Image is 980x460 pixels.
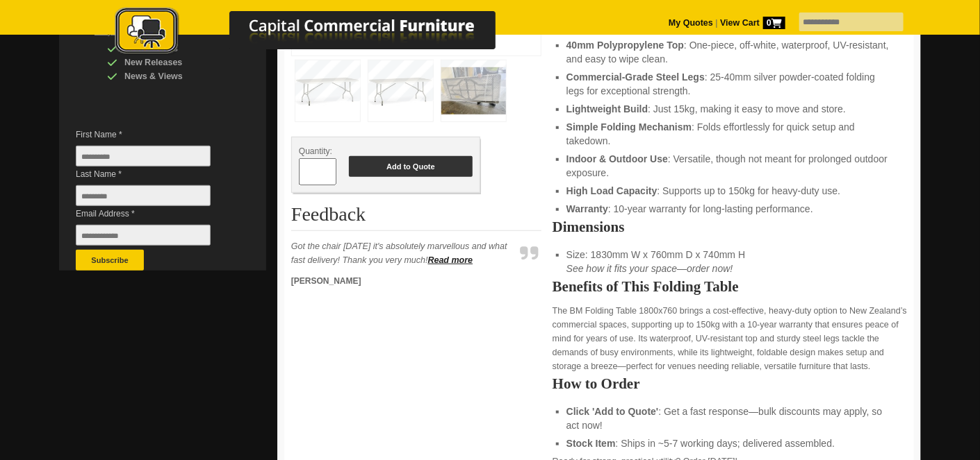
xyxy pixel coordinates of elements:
[76,250,144,271] button: Subscribe
[566,152,893,180] li: : Versatile, though not meant for prolonged outdoor exposure.
[566,71,705,83] strong: Commercial-Grade Steel Legs
[76,225,211,246] input: Email Address *
[349,156,473,177] button: Add to Quote
[291,204,541,231] h2: Feedback
[76,7,563,58] img: Capital Commercial Furniture Logo
[566,185,658,196] strong: High Load Capacity
[76,207,231,221] span: Email Address *
[553,304,907,373] p: The BM Folding Table 1800x760 brings a cost-effective, heavy-duty option to New Zealand’s commerc...
[553,280,907,293] h2: Benefits of This Folding Table
[566,203,608,214] strong: Warranty
[76,7,563,62] a: Capital Commercial Furniture Logo
[566,184,893,198] li: : Supports up to 150kg for heavy-duty use.
[428,255,473,265] a: Read more
[566,263,733,274] em: See how it fits your space—order now!
[669,18,713,28] a: My Quotes
[291,239,514,267] p: Got the chair [DATE] it's absolutely marvellous and what fast delivery! Thank you very much!
[566,202,893,216] li: : 10-year warranty for long-lasting performance.
[566,404,893,432] li: : Get a fast response—bulk discounts may apply, so act now!
[566,438,616,449] strong: Stock Item
[566,248,893,275] li: Size: 1830mm W x 760mm D x 740mm H
[107,69,239,83] div: News & Views
[566,436,893,450] li: : Ships in ~5-7 working days; delivered assembled.
[566,120,893,148] li: : Folds effortlessly for quick setup and takedown.
[76,185,211,206] input: Last Name *
[763,17,785,29] span: 0
[566,40,684,51] strong: 40mm Polypropylene Top
[720,18,785,28] strong: View Cart
[566,102,893,116] li: : Just 15kg, making it easy to move and store.
[566,70,893,98] li: : 25-40mm silver powder-coated folding legs for exceptional strength.
[76,146,211,167] input: First Name *
[566,38,893,66] li: : One-piece, off-white, waterproof, UV-resistant, and easy to wipe clean.
[566,121,692,133] strong: Simple Folding Mechanism
[566,153,668,164] strong: Indoor & Outdoor Use
[291,274,514,288] p: [PERSON_NAME]
[718,18,785,28] a: View Cart0
[566,406,659,417] strong: Click 'Add to Quote'
[553,220,907,234] h2: Dimensions
[553,377,907,391] h2: How to Order
[299,146,332,156] span: Quantity:
[76,167,231,181] span: Last Name *
[566,103,648,114] strong: Lightweight Build
[76,128,231,142] span: First Name *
